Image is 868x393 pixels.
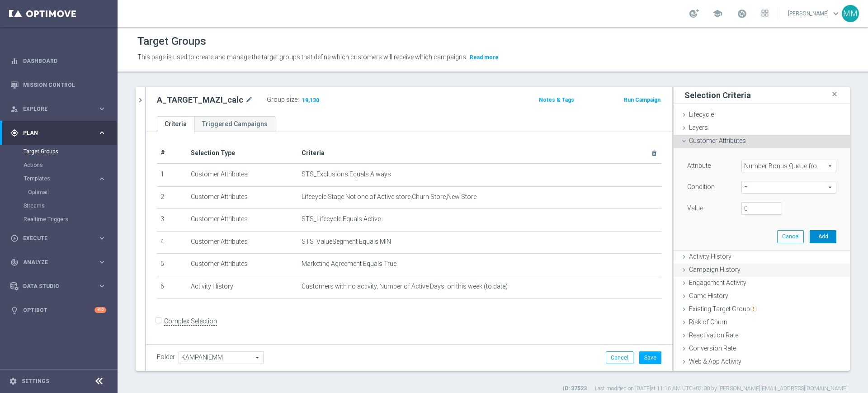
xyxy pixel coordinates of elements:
a: Realtime Triggers [24,216,94,223]
span: Risk of Churn [689,318,727,326]
button: Add [810,230,836,243]
button: equalizer Dashboard [10,57,107,65]
span: Execute [23,236,98,241]
span: Marketing Agreement Equals True [302,260,396,268]
td: Customer Attributes [187,186,298,209]
button: Data Studio keyboard_arrow_right [10,283,107,290]
lable: Condition [687,183,715,190]
span: Campaign History [689,266,741,273]
i: gps_fixed [10,129,19,137]
div: person_search Explore keyboard_arrow_right [10,105,107,113]
button: Cancel [777,230,804,243]
span: STS_Exclusions Equals Always [302,170,391,178]
td: Customer Attributes [187,209,298,232]
button: gps_fixed Plan keyboard_arrow_right [10,129,107,137]
h2: A_TARGET_MAZI_calc [157,95,243,105]
i: track_changes [10,258,19,266]
td: 3 [157,209,187,232]
td: Customer Attributes [187,254,298,276]
label: Last modified on [DATE] at 11:16 AM UTC+02:00 by [PERSON_NAME][EMAIL_ADDRESS][DOMAIN_NAME] [595,385,848,393]
div: Templates [24,176,98,181]
button: Notes & Tags [538,95,575,105]
i: equalizer [10,57,19,65]
th: Selection Type [187,143,298,164]
lable: Attribute [687,162,711,169]
td: 4 [157,231,187,254]
td: Customer Attributes [187,231,298,254]
div: MM [842,5,859,22]
a: Streams [24,202,94,209]
div: Templates keyboard_arrow_right [24,175,107,182]
i: keyboard_arrow_right [98,282,106,290]
i: delete_forever [651,150,658,157]
a: Optimail [28,189,94,196]
span: Future Value [689,371,724,378]
div: Plan [10,129,98,137]
div: Target Groups [24,145,117,158]
span: Lifecycle Stage Not one of Active store,Churn Store,New Store [302,193,476,201]
span: Activity History [689,253,731,260]
div: Optibot [10,298,106,322]
span: Existing Target Group [689,305,757,313]
td: 6 [157,276,187,298]
div: Streams [24,199,117,213]
span: Game History [689,292,728,299]
a: Criteria [157,116,194,132]
span: Plan [23,130,98,136]
span: school [712,9,722,19]
div: Execute [10,234,98,242]
button: Read more [469,52,500,62]
span: Reactivation Rate [689,331,738,339]
td: 5 [157,254,187,276]
span: Data Studio [23,284,98,289]
div: Optimail [28,185,117,199]
i: keyboard_arrow_right [98,258,106,266]
a: Target Groups [24,148,94,155]
i: settings [9,377,17,385]
button: Mission Control [10,81,107,89]
div: Templates [24,172,117,199]
i: lightbulb [10,306,19,314]
span: Analyze [23,260,98,265]
span: Customers with no activity, Number of Active Days, on this week (to date) [302,283,508,290]
button: play_circle_outline Execute keyboard_arrow_right [10,235,107,242]
span: 19,130 [301,97,320,105]
span: Layers [689,124,708,131]
span: Customer Attributes [689,137,746,144]
label: Folder [157,353,175,361]
a: [PERSON_NAME]keyboard_arrow_down [787,7,842,20]
button: Run Campaign [623,95,661,105]
span: Lifecycle [689,111,714,118]
div: Realtime Triggers [24,213,117,226]
label: Value [687,204,703,212]
a: Actions [24,161,94,169]
i: chevron_right [136,96,145,104]
span: Criteria [302,149,325,156]
button: track_changes Analyze keyboard_arrow_right [10,259,107,266]
div: Data Studio [10,282,98,290]
i: mode_edit [245,95,253,105]
div: +10 [94,307,106,313]
a: Settings [22,379,49,384]
td: Activity History [187,276,298,298]
span: This page is used to create and manage the target groups that define which customers will receive... [137,53,467,61]
a: Mission Control [23,73,106,97]
div: Dashboard [10,49,106,73]
div: Explore [10,105,98,113]
h1: Target Groups [137,35,206,48]
i: close [830,88,839,100]
button: lightbulb Optibot +10 [10,307,107,314]
i: keyboard_arrow_right [98,128,106,137]
span: Templates [24,176,89,181]
button: Cancel [606,351,633,364]
div: Analyze [10,258,98,266]
span: Conversion Rate [689,345,736,352]
a: Triggered Campaigns [194,116,275,132]
label: : [297,96,299,104]
a: Dashboard [23,49,106,73]
div: Actions [24,158,117,172]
